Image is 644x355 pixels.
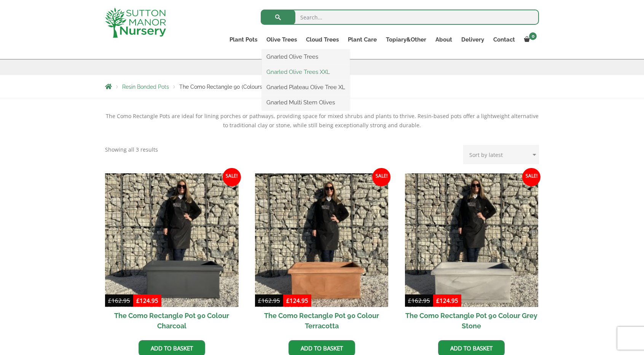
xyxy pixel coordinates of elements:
span: Sale! [223,168,241,186]
a: 0 [520,34,539,45]
a: Olive Trees [262,34,301,45]
span: £ [108,297,112,304]
img: logo [105,8,166,38]
a: Sale! The Como Rectangle Pot 90 Colour Grey Stone [405,173,539,334]
p: The Como Rectangle Pots are ideal for lining porches or pathways, providing space for mixed shrub... [105,112,539,130]
a: Cloud Trees [301,34,343,45]
span: £ [286,297,290,304]
h2: The Como Rectangle Pot 90 Colour Grey Stone [405,307,539,334]
img: The Como Rectangle Pot 90 Colour Grey Stone [405,173,539,307]
img: The Como Rectangle Pot 90 Colour Terracotta [255,173,389,307]
a: Delivery [457,34,489,45]
a: Plant Care [343,34,381,45]
span: £ [258,297,261,304]
bdi: 124.95 [286,297,308,304]
a: Sale! The Como Rectangle Pot 90 Colour Terracotta [255,173,389,334]
input: Search... [261,10,539,25]
span: Sale! [372,168,391,186]
a: Gnarled Olive Trees [262,51,350,62]
a: Contact [489,34,520,45]
bdi: 124.95 [436,297,458,304]
img: The Como Rectangle Pot 90 Colour Charcoal [105,173,239,307]
bdi: 162.95 [108,297,130,304]
a: About [431,34,457,45]
a: Gnarled Olive Trees XXL [262,66,350,78]
select: Shop order [463,145,539,164]
span: £ [136,297,140,304]
span: 0 [529,32,537,40]
span: £ [408,297,411,304]
a: Gnarled Plateau Olive Tree XL [262,82,350,93]
h2: The Como Rectangle Pot 90 Colour Terracotta [255,307,389,334]
span: The Como Rectangle 90 (Colours) [179,84,264,90]
nav: Breadcrumbs [105,83,539,90]
h2: The Como Rectangle Pot 90 Colour Charcoal [105,307,239,334]
a: Sale! The Como Rectangle Pot 90 Colour Charcoal [105,173,239,334]
span: Sale! [522,168,540,186]
span: £ [436,297,440,304]
a: Plant Pots [225,34,262,45]
bdi: 124.95 [136,297,158,304]
a: Resin Bonded Pots [122,84,169,90]
a: Gnarled Multi Stem Olives [262,97,350,108]
bdi: 162.95 [408,297,430,304]
p: Showing all 3 results [105,145,158,154]
a: Topiary&Other [381,34,431,45]
bdi: 162.95 [258,297,280,304]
